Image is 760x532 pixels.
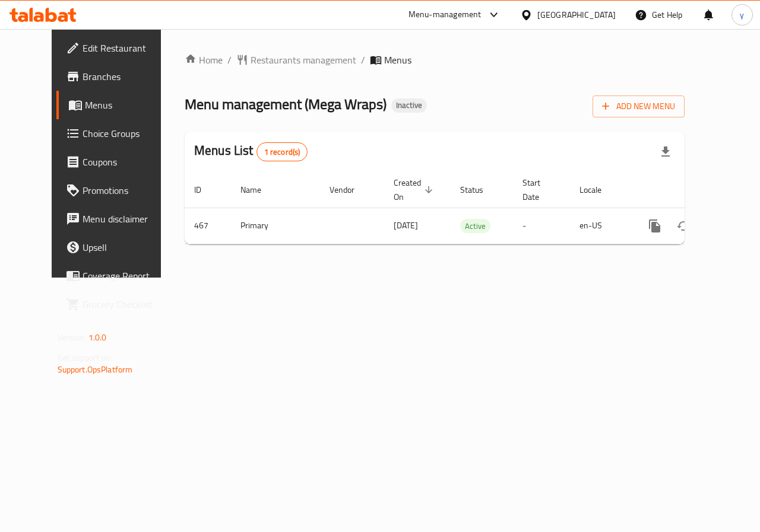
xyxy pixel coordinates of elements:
[641,212,669,240] button: more
[185,208,231,244] td: 467
[240,183,277,197] span: Name
[58,362,133,377] a: Support.OpsPlatform
[83,269,169,283] span: Coverage Report
[58,350,112,365] span: Get support on:
[83,212,169,226] span: Menu disclaimer
[83,155,169,169] span: Coupons
[460,219,490,233] span: Active
[56,34,179,62] a: Edit Restaurant
[56,290,179,318] a: Grocery Checklist
[394,218,418,233] span: [DATE]
[537,8,616,21] div: [GEOGRAPHIC_DATA]
[579,183,617,197] span: Locale
[570,208,631,244] td: en-US
[83,69,169,84] span: Branches
[257,146,308,158] span: 1 record(s)
[56,148,179,176] a: Coupons
[460,219,490,233] div: Active
[56,205,179,233] a: Menu disclaimer
[513,208,570,244] td: -
[194,183,217,197] span: ID
[83,240,169,254] span: Upsell
[669,212,698,240] button: Change Status
[56,262,179,290] a: Coverage Report
[56,91,179,119] a: Menus
[194,142,308,161] h2: Menus List
[256,142,308,161] div: Total records count
[602,99,675,114] span: Add New Menu
[83,41,169,55] span: Edit Restaurant
[185,53,223,67] a: Home
[391,98,427,113] div: Inactive
[522,176,556,204] span: Start Date
[593,95,685,117] button: Add New Menu
[185,53,685,67] nav: breadcrumb
[185,91,387,117] span: Menu management ( Mega Wraps )
[394,176,436,204] span: Created On
[56,119,179,148] a: Choice Groups
[83,183,169,197] span: Promotions
[58,330,87,345] span: Version:
[231,208,320,244] td: Primary
[740,8,744,21] span: y
[83,297,169,311] span: Grocery Checklist
[56,62,179,91] a: Branches
[56,233,179,262] a: Upsell
[330,183,370,197] span: Vendor
[251,53,356,67] span: Restaurants management
[227,53,232,67] li: /
[651,138,680,166] div: Export file
[391,100,427,110] span: Inactive
[361,53,365,67] li: /
[384,53,411,67] span: Menus
[408,8,482,22] div: Menu-management
[56,176,179,205] a: Promotions
[460,183,499,197] span: Status
[236,53,356,67] a: Restaurants management
[83,126,169,141] span: Choice Groups
[88,330,107,345] span: 1.0.0
[85,98,169,112] span: Menus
